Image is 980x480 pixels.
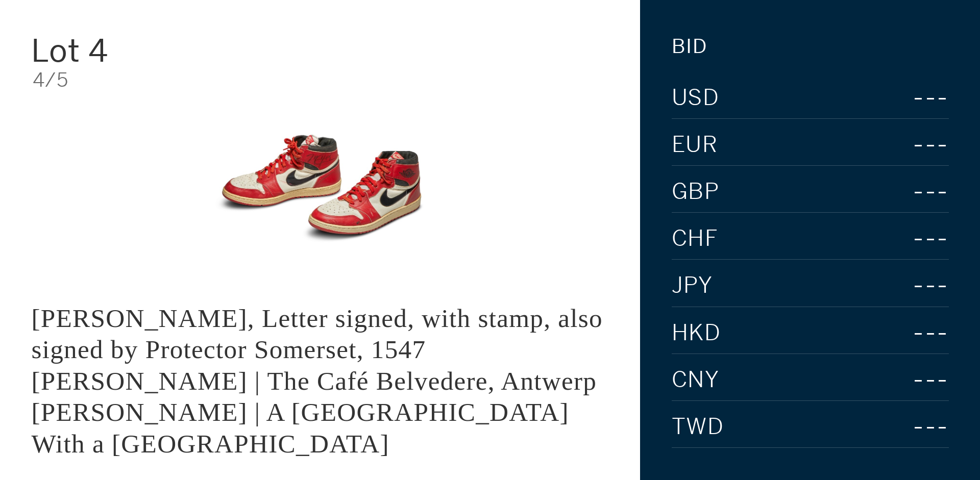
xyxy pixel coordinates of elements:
img: King Edward VI, Letter signed, with stamp, also signed by Protector Somerset, 1547 LOUIS VAN ENGE... [196,106,444,271]
span: HKD [672,322,721,344]
div: --- [874,364,949,395]
div: Bid [672,37,707,56]
div: --- [850,82,949,113]
div: --- [886,176,949,207]
span: GBP [672,181,720,203]
span: JPY [672,274,713,297]
div: --- [871,317,949,348]
span: CNY [672,369,720,391]
span: CHF [672,228,719,250]
div: Lot 4 [31,35,224,66]
div: --- [841,270,949,301]
div: --- [890,129,949,160]
div: 4/5 [33,70,609,90]
div: [PERSON_NAME], Letter signed, with stamp, also signed by Protector Somerset, 1547 [PERSON_NAME] |... [31,304,603,458]
span: USD [672,87,720,109]
span: TWD [672,416,724,438]
span: EUR [672,134,718,156]
div: --- [885,223,949,254]
div: --- [862,411,949,442]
